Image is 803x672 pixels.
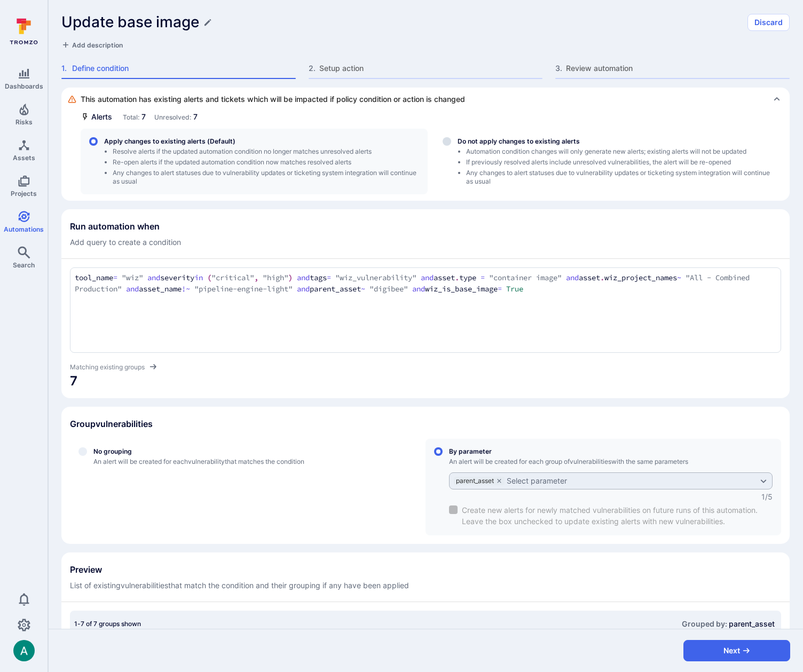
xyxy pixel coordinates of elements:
[309,63,317,74] span: 2 .
[456,478,494,484] span: parent_asset
[449,457,773,466] span: An alert will be created for each group of vulnerabilities with the same parameters
[113,169,419,186] li: Any changes to alert statuses due to vulnerability updates or ticketing system integration will c...
[70,564,409,575] h2: Preview
[203,18,212,27] button: Edit title
[11,189,37,197] span: Projects
[507,477,757,485] button: By parameterAn alert will be created for each group ofvulnerabilitieswith the same parametersgrou...
[75,272,776,295] textarea: Add condition
[70,580,409,591] span: List of existing vulnerabilities that match the condition and their grouping if any have been app...
[747,14,790,31] button: Discard
[61,39,123,50] button: Add description
[72,63,296,74] span: Define condition
[458,137,773,145] span: Do not apply changes to existing alerts
[70,418,153,429] h2: Group vulnerabilities
[193,112,198,121] span: 7
[68,94,781,105] div: This automation has existing alerts and tickets which will be impacted if policy condition or act...
[70,237,181,248] span: Add query to create a condition
[319,63,543,74] span: Setup action
[91,112,112,122] span: Alerts
[759,477,768,485] button: Expand dropdown
[466,147,773,156] li: Automation condition changes will only generate new alerts; existing alerts will not be updated
[5,82,43,90] span: Dashboards
[507,477,567,485] div: Select parameter
[15,118,33,126] span: Risks
[466,158,773,167] li: If previously resolved alerts include unresolved vulnerabilities, the alert will be re-opened
[70,363,145,371] span: Matching existing groups
[81,129,781,194] div: alertResolutionType
[141,112,146,121] span: 7
[466,169,773,186] li: Any changes to alert statuses due to vulnerability updates or ticketing system integration will c...
[454,477,505,485] div: parent_asset
[683,640,790,661] button: Next
[13,640,35,661] img: ACg8ocLSa5mPYBaXNx3eFu_EmspyJX0laNWN7cXOFirfQ7srZveEpg=s96-c
[555,63,564,74] span: 3 .
[154,113,191,121] span: Unresolved:
[70,373,781,390] span: Matching counter
[104,137,419,145] span: Apply changes to existing alerts (Default)
[70,439,781,535] div: define_group_by
[4,225,44,233] span: Automations
[113,147,419,156] li: Resolve alerts if the updated automation condition no longer matches unresolved alerts
[72,41,123,49] span: Add description
[566,63,790,74] span: Review automation
[81,94,465,105] span: This automation has existing alerts and tickets which will be impacted if policy condition or act...
[761,492,773,502] span: 1 /5
[93,447,304,455] span: No grouping
[682,619,729,628] span: Grouped by:
[449,447,773,455] span: By parameter
[74,620,141,628] span: 1-7 of 7 groups shown
[13,154,35,162] span: Assets
[13,261,35,269] span: Search
[70,221,181,232] h2: Run automation when
[13,640,35,661] div: Arjan Dehar
[123,113,139,121] span: Total:
[93,457,304,466] span: An alert will be created for each vulnerability that matches the condition
[61,13,199,31] h1: Update base image
[449,472,773,489] div: grouping parameters
[113,158,419,167] li: Re-open alerts if the updated automation condition now matches resolved alerts
[61,63,70,74] span: 1 .
[462,504,773,527] span: Create new alerts for newly matched vulnerabilities on future runs of this automation. Leave the ...
[729,619,775,628] span: parent_asset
